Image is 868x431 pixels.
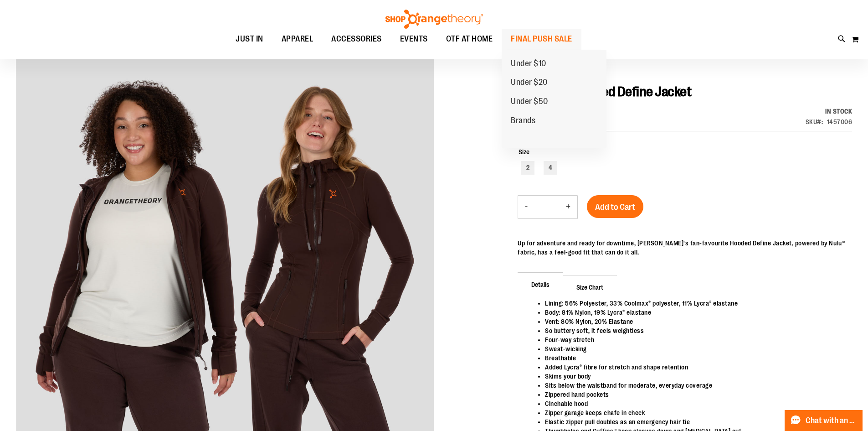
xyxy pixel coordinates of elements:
[236,29,263,49] span: JUST IN
[519,148,529,156] span: Size
[331,29,382,49] span: ACCESSORIES
[545,390,843,399] li: Zippered hand pockets
[518,272,563,296] span: Details
[502,50,606,149] ul: FINAL PUSH SALE
[559,196,577,218] button: Increase product quantity
[518,239,852,257] div: Up for adventure and ready for downtime, [PERSON_NAME]'s fan-favourite Hooded Define Jacket, powe...
[545,363,843,372] li: Added Lycra® fibre for stretch and shape retention
[322,29,391,50] a: ACCESSORIES
[437,29,502,50] a: OTF AT HOME
[502,111,544,130] a: Brands
[511,78,548,89] span: Under $20
[502,29,581,50] a: FINAL PUSH SALE
[545,408,843,417] li: Zipper garage keeps chafe in check
[511,59,546,70] span: Under $10
[545,381,843,390] li: Sits below the waistband for moderate, everyday coverage
[545,335,843,344] li: Four-way stretch
[595,202,635,212] span: Add to Cart
[544,161,557,175] div: 4
[806,118,823,125] strong: SKU
[400,29,428,49] span: EVENTS
[806,107,853,116] div: Availability
[545,417,843,426] li: Elastic zipper pull doubles as an emergency hair tie
[545,399,843,408] li: Cinchable hood
[391,29,437,50] a: EVENTS
[226,29,272,50] a: JUST IN
[806,416,857,425] span: Chat with an Expert
[563,275,617,299] span: Size Chart
[545,299,843,308] li: Lining: 56% Polyester, 33% Coolmax® polyester, 11% Lycra® elastane
[545,308,843,317] li: Body: 81% Nylon, 19% Lycra® elastane
[446,29,493,49] span: OTF AT HOME
[545,353,843,363] li: Breathable
[806,107,853,116] div: In stock
[521,161,534,175] div: 2
[785,410,863,431] button: Chat with an Expert
[384,10,484,29] img: Shop Orangetheory
[545,317,843,326] li: Vent: 80% Nylon, 20% Elastane
[502,73,557,92] a: Under $20
[587,195,643,218] button: Add to Cart
[827,117,853,126] div: 1457006
[545,344,843,353] li: Sweat-wicking
[534,196,559,218] input: Product quantity
[511,116,535,127] span: Brands
[502,92,557,111] a: Under $50
[518,196,534,218] button: Decrease product quantity
[545,372,843,381] li: Skims your body
[511,97,548,108] span: Under $50
[502,54,555,73] a: Under $10
[272,29,323,49] a: APPAREL
[282,29,313,49] span: APPAREL
[545,326,843,335] li: So buttery soft, it feels weightless
[511,29,572,49] span: FINAL PUSH SALE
